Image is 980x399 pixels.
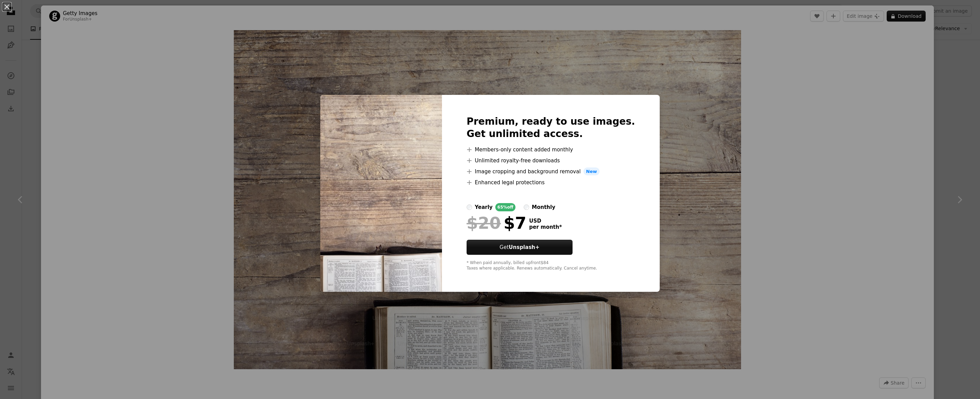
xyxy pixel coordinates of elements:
strong: Unsplash+ [509,244,539,250]
span: per month * [529,224,562,230]
div: $7 [467,214,526,232]
div: 65% off [495,203,515,211]
li: Members-only content added monthly [467,146,635,154]
input: yearly65%off [467,204,472,210]
div: yearly [475,203,493,211]
h2: Premium, ready to use images. Get unlimited access. [467,115,635,140]
span: $20 [467,214,501,232]
div: monthly [532,203,555,211]
input: monthly [524,204,529,210]
span: USD [529,218,562,224]
li: Enhanced legal protections [467,178,635,187]
li: Image cropping and background removal [467,167,635,176]
button: GetUnsplash+ [467,240,573,255]
div: * When paid annually, billed upfront $84 Taxes where applicable. Renews automatically. Cancel any... [467,260,635,271]
li: Unlimited royalty-free downloads [467,157,635,165]
img: premium_photo-1663127366913-8fa952ddc7af [320,95,442,292]
span: New [583,167,600,176]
